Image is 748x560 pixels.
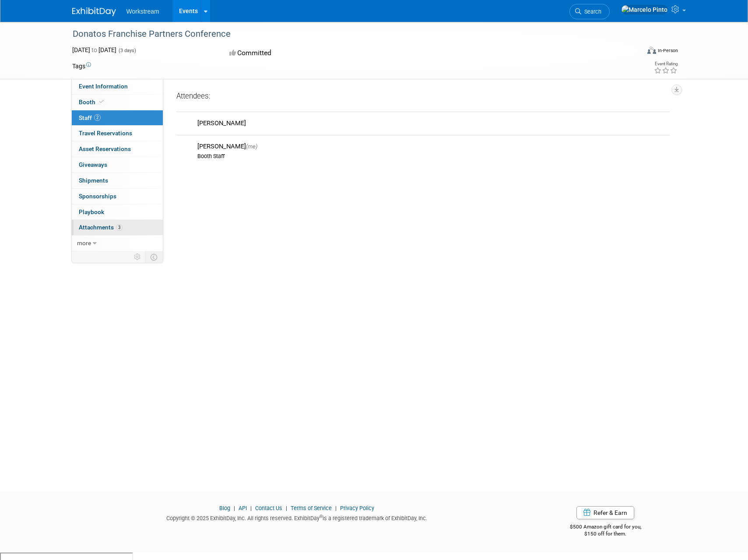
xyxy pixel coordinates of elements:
[79,224,123,231] span: Attachments
[72,110,163,126] a: Staff2
[576,506,634,519] a: Refer & Earn
[126,8,159,15] span: Workstream
[72,62,91,70] td: Tags
[77,239,91,247] span: more
[79,177,108,184] span: Shipments
[116,224,123,231] span: 3
[535,518,676,538] div: $500 Amazon gift card for you,
[72,189,163,204] a: Sponsorships
[72,7,116,16] img: ExhibitDay
[70,26,627,42] div: Donatos Franchise Partners Conference
[72,126,163,141] a: Travel Reservations
[657,47,678,54] div: In-Person
[246,143,257,150] span: (me)
[72,236,163,251] a: more
[94,114,101,121] span: 2
[197,153,666,160] div: Booth Staff
[130,251,145,263] td: Personalize Event Tab Strip
[219,505,230,511] a: Blog
[72,95,163,110] a: Booth
[79,130,132,137] span: Travel Reservations
[118,48,136,53] span: (3 days)
[72,157,163,173] a: Giveaways
[333,505,339,511] span: |
[72,512,522,522] div: Copyright © 2025 ExhibitDay, Inc. All rights reserved. ExhibitDay is a registered trademark of Ex...
[197,142,666,151] div: [PERSON_NAME]
[248,505,254,511] span: |
[79,145,131,152] span: Asset Reservations
[197,119,666,127] div: [PERSON_NAME]
[72,220,163,235] a: Attachments3
[227,46,420,61] div: Committed
[145,251,163,263] td: Toggle Event Tabs
[255,505,282,511] a: Contact Us
[176,91,670,102] div: Attendees:
[90,46,98,53] span: to
[79,193,116,200] span: Sponsorships
[79,114,101,121] span: Staff
[291,505,332,511] a: Terms of Service
[284,505,289,511] span: |
[239,505,247,511] a: API
[72,46,116,53] span: [DATE] [DATE]
[79,99,105,106] span: Booth
[99,99,104,104] i: Booth reservation complete
[340,505,374,511] a: Privacy Policy
[320,514,323,519] sup: ®
[72,173,163,188] a: Shipments
[72,79,163,94] a: Event Information
[79,83,128,90] span: Event Information
[581,8,601,15] span: Search
[79,161,107,168] span: Giveaways
[72,141,163,157] a: Asset Reservations
[647,47,656,54] img: Format-Inperson.png
[232,505,237,511] span: |
[569,4,610,19] a: Search
[588,46,678,59] div: Event Format
[72,204,163,220] a: Playbook
[654,62,678,66] div: Event Rating
[621,5,668,14] img: Marcelo Pinto
[79,208,104,215] span: Playbook
[535,530,676,538] div: $150 off for them.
